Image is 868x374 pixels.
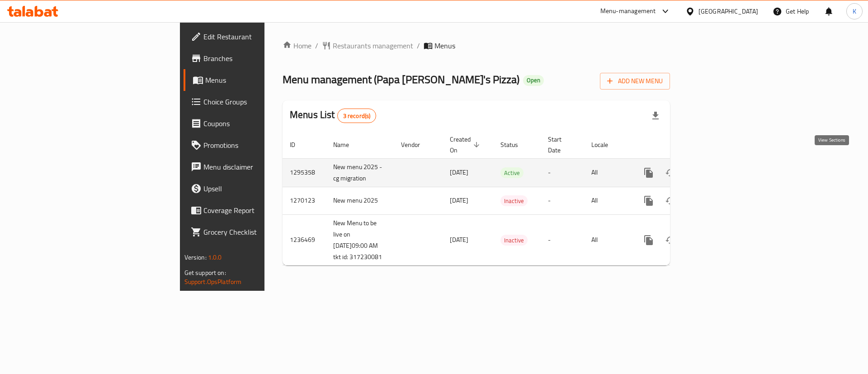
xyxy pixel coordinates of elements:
a: Upsell [184,178,325,199]
button: more [638,229,660,251]
span: Active [500,168,524,178]
a: Choice Groups [184,91,325,113]
span: Choice Groups [203,96,318,107]
span: Locale [591,139,620,150]
button: more [638,162,660,184]
div: Inactive [500,235,528,246]
a: Promotions [184,134,325,156]
td: All [584,158,631,187]
h2: Menus List [290,108,376,123]
span: Coupons [203,118,318,129]
div: Total records count [337,109,377,123]
span: Inactive [500,196,528,206]
button: Add New Menu [600,73,670,90]
a: Coverage Report [184,199,325,221]
span: Inactive [500,235,528,246]
span: Start Date [548,134,573,156]
button: more [638,190,660,212]
button: Change Status [660,190,681,212]
button: Change Status [660,229,681,251]
td: - [541,158,584,187]
span: Menu disclaimer [203,161,318,172]
li: / [417,40,420,51]
span: K [853,6,856,16]
span: Grocery Checklist [203,227,318,237]
span: Status [500,139,530,150]
span: 1.0.0 [208,251,222,263]
div: Menu-management [600,6,656,17]
div: Open [523,75,544,86]
span: Vendor [401,139,432,150]
span: 3 record(s) [338,112,376,120]
span: Coverage Report [203,205,318,216]
div: [GEOGRAPHIC_DATA] [698,6,758,16]
a: Menus [184,69,325,91]
td: - [541,214,584,265]
span: [DATE] [450,166,468,178]
span: Created On [450,134,482,156]
span: Menu management ( Papa [PERSON_NAME]'s Pizza ) [283,69,519,90]
td: All [584,187,631,214]
a: Support.OpsPlatform [184,276,242,288]
td: - [541,187,584,214]
span: Name [333,139,361,150]
span: Branches [203,53,318,64]
span: [DATE] [450,234,468,246]
span: Edit Restaurant [203,31,318,42]
a: Coupons [184,113,325,134]
span: ID [290,139,307,150]
span: Promotions [203,140,318,151]
span: Menus [434,40,455,51]
a: Edit Restaurant [184,26,325,47]
span: Menus [205,75,318,85]
span: Version: [184,251,207,263]
span: Open [523,76,544,84]
span: Get support on: [184,267,226,279]
span: Restaurants management [333,40,413,51]
span: Upsell [203,183,318,194]
td: All [584,214,631,265]
td: New menu 2025 [326,187,394,214]
a: Menu disclaimer [184,156,325,178]
a: Branches [184,47,325,69]
div: Export file [645,105,666,127]
span: [DATE] [450,194,468,206]
button: Change Status [660,162,681,184]
span: Add New Menu [607,76,663,87]
th: Actions [631,131,732,159]
a: Grocery Checklist [184,221,325,243]
td: New Menu to be live on [DATE]09:00 AM tkt id: 317230081 [326,214,394,265]
table: enhanced table [283,131,732,266]
td: New menu 2025 -cg migration [326,158,394,187]
nav: breadcrumb [283,40,670,51]
a: Restaurants management [322,40,413,51]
